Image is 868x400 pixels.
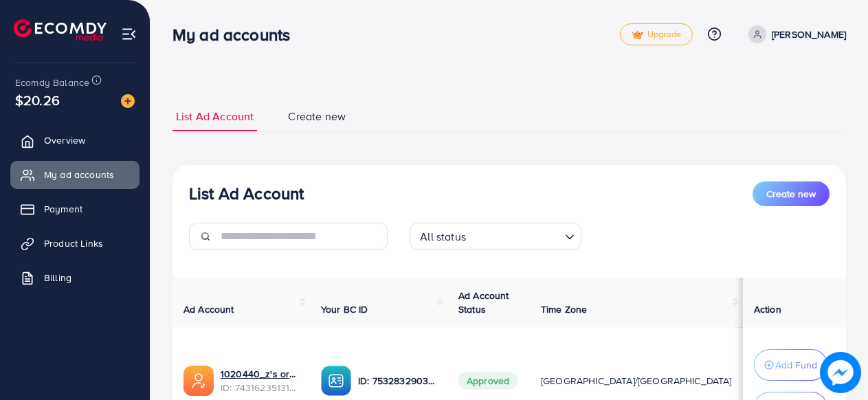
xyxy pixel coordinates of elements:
[417,227,469,247] span: All status
[458,372,518,390] span: Approved
[121,26,137,42] img: menu
[820,352,861,393] img: image
[44,271,71,285] span: Billing
[221,381,299,395] span: ID: 7431623513184124945
[44,202,82,216] span: Payment
[632,30,643,40] img: tick
[221,367,299,395] div: <span class='underline'>1020440_z's organic 1st_1730309698409</span></br>7431623513184124945
[10,195,140,223] a: Payment
[754,302,781,316] span: Action
[15,90,60,110] span: $20.26
[10,230,140,257] a: Product Links
[458,289,509,316] span: Ad Account Status
[358,373,436,389] p: ID: 7532832903219658768
[15,76,89,89] span: Ecomdy Balance
[44,133,85,147] span: Overview
[121,94,135,108] img: image
[183,366,214,396] img: ic-ads-acc.e4c84228.svg
[470,224,559,247] input: Search for option
[620,23,693,45] a: tickUpgrade
[14,19,107,41] img: logo
[10,161,140,188] a: My ad accounts
[632,30,681,40] span: Upgrade
[766,187,816,201] span: Create new
[44,168,114,181] span: My ad accounts
[10,264,140,291] a: Billing
[288,109,346,124] span: Create new
[753,181,830,206] button: Create new
[410,223,581,250] div: Search for option
[754,349,827,381] button: Add Fund
[772,26,846,43] p: [PERSON_NAME]
[321,302,368,316] span: Your BC ID
[176,109,254,124] span: List Ad Account
[173,25,301,45] h3: My ad accounts
[775,357,817,373] p: Add Fund
[321,366,351,396] img: ic-ba-acc.ded83a64.svg
[44,236,103,250] span: Product Links
[221,367,299,381] a: 1020440_z's organic 1st_1730309698409
[183,302,234,316] span: Ad Account
[541,302,587,316] span: Time Zone
[541,374,732,388] span: [GEOGRAPHIC_DATA]/[GEOGRAPHIC_DATA]
[743,25,846,43] a: [PERSON_NAME]
[189,184,304,203] h3: List Ad Account
[10,126,140,154] a: Overview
